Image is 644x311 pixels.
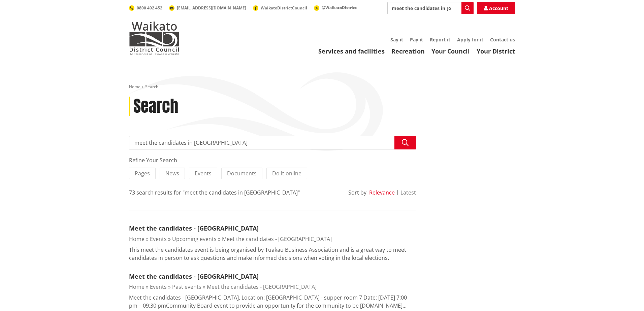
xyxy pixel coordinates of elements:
[322,5,357,10] span: @WaikatoDistrict
[387,2,474,14] input: Search input
[133,97,178,116] h1: Search
[490,36,515,43] a: Contact us
[222,235,332,243] a: Meet the candidates - [GEOGRAPHIC_DATA]
[129,224,259,232] a: Meet the candidates - [GEOGRAPHIC_DATA]
[129,136,416,149] input: Search input
[172,283,201,290] a: Past events
[261,5,307,11] span: WaikatoDistrictCouncil
[477,47,515,55] a: Your District
[391,47,425,55] a: Recreation
[410,36,423,43] a: Pay it
[129,5,162,11] a: 0800 492 452
[457,36,483,43] a: Apply for it
[318,47,385,55] a: Services and facilities
[390,36,403,43] a: Say it
[207,283,317,290] a: Meet the candidates - [GEOGRAPHIC_DATA]
[129,246,416,262] p: This meet the candidates event is being organised by Tuakau Business Association and is a great w...
[129,84,140,90] a: Home
[135,170,150,177] span: Pages
[129,188,300,197] div: 73 search results for "meet the candidates in [GEOGRAPHIC_DATA]"
[177,5,246,11] span: [EMAIL_ADDRESS][DOMAIN_NAME]
[129,156,416,164] div: Refine Your Search
[477,2,515,14] a: Account
[129,293,416,310] p: Meet the candidates - [GEOGRAPHIC_DATA], Location: [GEOGRAPHIC_DATA] - supper room 7 Date: [DATE]...
[195,170,212,177] span: Events
[430,36,450,43] a: Report it
[150,283,167,290] a: Events
[227,170,257,177] span: Documents
[129,235,144,243] a: Home
[150,235,167,243] a: Events
[431,47,470,55] a: Your Council
[253,5,307,11] a: WaikatoDistrictCouncil
[165,170,179,177] span: News
[348,188,366,197] div: Sort by
[145,84,158,90] span: Search
[129,272,259,280] a: Meet the candidates - [GEOGRAPHIC_DATA]
[369,189,395,196] button: Relevance
[129,283,144,290] a: Home
[169,5,246,11] a: [EMAIL_ADDRESS][DOMAIN_NAME]
[272,170,301,177] span: Do it online
[137,5,162,11] span: 0800 492 452
[314,5,357,10] a: @WaikatoDistrict
[172,235,217,243] a: Upcoming events
[129,22,180,55] img: Waikato District Council - Te Kaunihera aa Takiwaa o Waikato
[129,84,515,90] nav: breadcrumb
[400,189,416,196] button: Latest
